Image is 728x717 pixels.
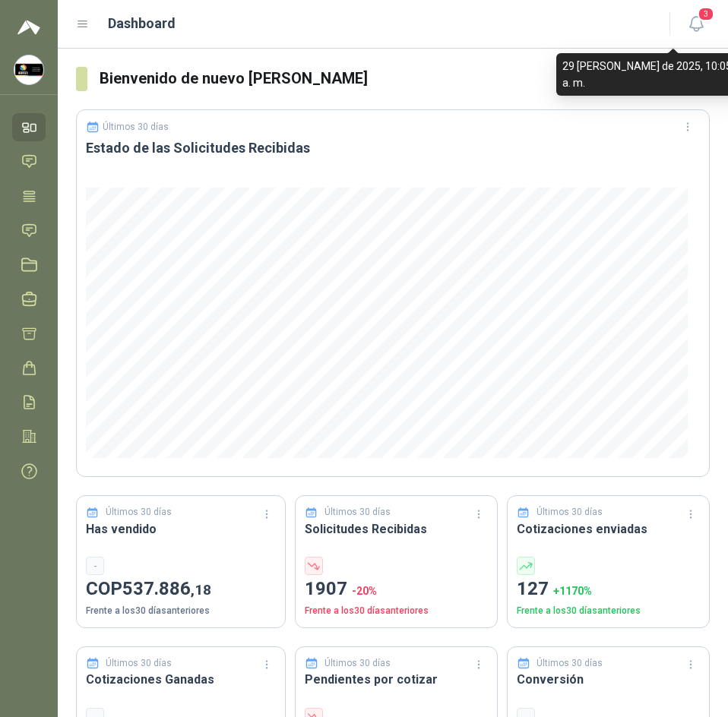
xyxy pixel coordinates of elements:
[517,520,700,539] h3: Cotizaciones enviadas
[517,575,700,604] p: 127
[305,604,488,618] p: Frente a los 30 días anteriores
[86,670,276,689] h3: Cotizaciones Ganadas
[100,67,710,90] h3: Bienvenido de nuevo [PERSON_NAME]
[698,7,714,21] span: 3
[86,520,276,539] h3: Has vendido
[86,575,276,604] p: COP
[682,11,710,38] button: 3
[108,13,176,34] h1: Dashboard
[103,122,169,132] p: Últimos 30 días
[122,578,211,599] span: 537.886
[305,575,488,604] p: 1907
[324,505,391,520] p: Últimos 30 días
[191,581,211,599] span: ,18
[86,139,700,157] h3: Estado de las Solicitudes Recibidas
[106,656,172,671] p: Últimos 30 días
[537,656,603,671] p: Últimos 30 días
[352,585,377,597] span: -20 %
[86,604,276,618] p: Frente a los 30 días anteriores
[537,505,603,520] p: Últimos 30 días
[86,557,104,575] div: -
[553,585,592,597] span: + 1170 %
[517,604,700,618] p: Frente a los 30 días anteriores
[305,670,488,689] h3: Pendientes por cotizar
[305,520,488,539] h3: Solicitudes Recibidas
[106,505,172,520] p: Últimos 30 días
[14,55,43,84] img: Company Logo
[17,18,40,36] img: Logo peakr
[517,670,700,689] h3: Conversión
[324,656,391,671] p: Últimos 30 días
